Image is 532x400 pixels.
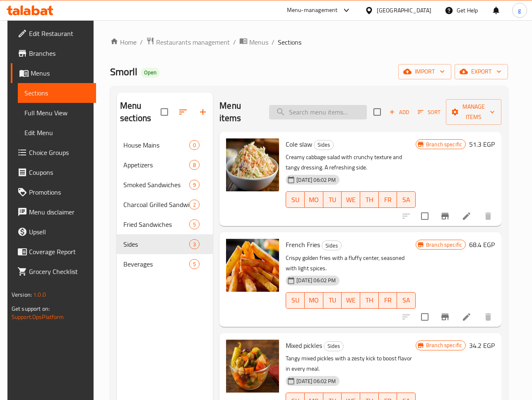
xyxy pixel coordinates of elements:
span: Appetizers [123,160,189,170]
span: Get support on: [12,303,50,314]
span: Sections [278,37,301,47]
span: SU [289,294,301,306]
span: Branch specific [423,140,465,148]
span: Add item [386,106,412,119]
span: 1.0.0 [33,289,46,300]
span: Restaurants management [156,37,230,47]
span: TH [363,194,376,206]
a: Sections [18,83,96,103]
span: French Fries [286,238,320,251]
a: Coupons [11,162,96,182]
button: MO [305,292,323,309]
a: Choice Groups [11,143,96,162]
span: Version: [12,289,32,300]
li: / [272,37,274,47]
span: Full Menu View [24,108,90,118]
button: TU [323,292,342,309]
span: Sort [418,107,441,117]
p: Creamy cabbage salad with crunchy texture and tangy dressing. A refreshing side. [286,152,416,173]
p: Tangy mixed pickles with a zesty kick to boost flavor in every meal. [286,353,416,374]
a: Menus [239,37,268,48]
a: Support.OpsPlatform [12,312,64,322]
div: items [189,259,200,269]
button: WE [342,191,360,208]
span: 3 [190,240,199,248]
span: 5 [190,221,199,229]
span: Add [388,107,410,117]
button: export [455,64,508,79]
span: Select to update [416,308,433,326]
li: / [233,37,236,47]
a: Edit menu item [462,211,472,221]
span: TU [327,294,339,306]
span: SA [400,194,412,206]
a: Home [110,37,137,47]
span: Edit Restaurant [29,29,90,38]
button: SA [397,191,416,208]
button: WE [342,292,360,309]
a: Branches [11,43,96,63]
button: import [398,64,451,79]
div: Open [141,68,160,78]
span: Coverage Report [29,247,90,257]
span: Select to update [416,207,433,225]
div: items [189,160,200,170]
span: Fried Sandwiches [123,219,189,229]
a: Menu disclaimer [11,202,96,222]
span: Sections [24,88,90,98]
span: Manage items [453,102,495,122]
span: export [461,67,501,77]
div: Sides [322,240,342,250]
div: Sides3 [117,234,213,254]
h6: 68.4 EGP [469,239,495,250]
a: Edit Menu [18,123,96,143]
span: Charcoal Grilled Sandwiches [123,200,189,210]
span: Select section [368,103,386,121]
span: Smoked Sandwiches [123,180,189,190]
button: TH [360,191,379,208]
a: Coverage Report [11,242,96,262]
span: 9 [190,181,199,189]
img: French Fries [226,239,279,292]
a: Restaurants management [146,37,230,48]
span: [DATE] 06:02 PM [293,377,339,385]
span: Sides [123,239,189,249]
span: Upsell [29,227,90,237]
span: Cole slaw [286,138,312,150]
button: FR [379,292,397,309]
span: Sides [322,241,341,250]
div: [GEOGRAPHIC_DATA] [377,6,431,15]
button: TU [323,191,342,208]
div: Sides [314,140,334,150]
span: Open [141,69,160,76]
div: items [189,200,200,210]
button: TH [360,292,379,309]
nav: Menu sections [117,132,213,277]
div: items [189,219,200,229]
span: 8 [190,161,199,169]
button: SU [286,292,305,309]
button: Add [386,106,412,119]
span: Smorll [110,62,137,81]
span: Beverages [123,259,189,269]
button: delete [478,307,498,327]
span: SA [400,294,412,306]
button: SU [286,191,305,208]
span: FR [382,294,394,306]
button: Manage items [446,99,501,125]
span: WE [345,194,357,206]
div: Menu-management [287,5,338,15]
div: House Mains0 [117,135,213,155]
span: Branch specific [423,241,465,249]
nav: breadcrumb [110,37,508,48]
a: Promotions [11,182,96,202]
span: Promotions [29,187,90,197]
button: FR [379,191,397,208]
span: Grocery Checklist [29,267,90,276]
span: Menus [31,68,90,78]
h2: Menu items [219,100,259,124]
span: House Mains [123,140,189,150]
div: Appetizers8 [117,155,213,175]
